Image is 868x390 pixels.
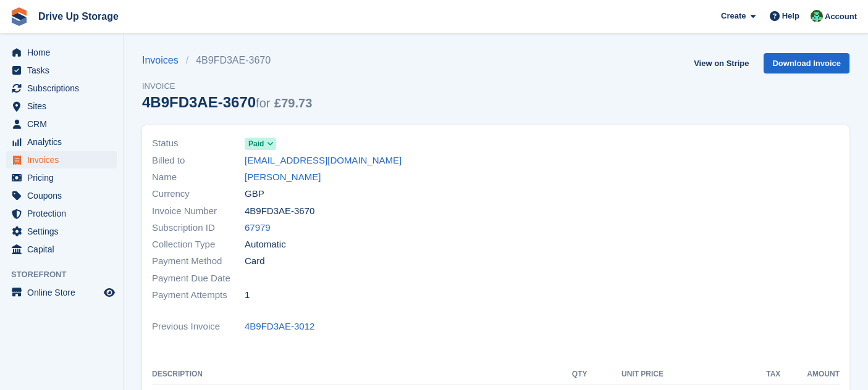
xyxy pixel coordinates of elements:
[152,320,245,334] span: Previous Invoice
[152,254,245,268] span: Payment Method
[6,169,117,186] a: menu
[274,96,312,110] span: £79.73
[6,80,117,97] a: menu
[27,133,101,151] span: Analytics
[6,205,117,222] a: menu
[27,115,101,133] span: CRM
[152,238,245,252] span: Collection Type
[102,285,117,300] a: Preview store
[6,241,117,258] a: menu
[245,320,314,334] a: 4B9FD3AE-3012
[6,187,117,204] a: menu
[142,80,312,93] span: Invoice
[764,53,849,73] a: Download Invoice
[142,53,312,68] nav: breadcrumbs
[721,10,746,22] span: Create
[27,223,101,240] span: Settings
[27,284,101,301] span: Online Store
[664,365,780,384] th: Tax
[152,170,245,185] span: Name
[6,62,117,79] a: menu
[152,187,245,201] span: Currency
[6,284,117,301] a: menu
[782,10,799,22] span: Help
[6,97,117,115] a: menu
[152,365,560,384] th: Description
[27,241,101,258] span: Capital
[780,365,840,384] th: Amount
[6,44,117,61] a: menu
[811,10,823,22] img: Camille
[27,44,101,61] span: Home
[689,53,754,73] a: View on Stripe
[245,221,271,235] a: 67979
[6,223,117,240] a: menu
[27,187,101,204] span: Coupons
[6,115,117,133] a: menu
[560,365,588,384] th: QTY
[245,170,321,185] a: [PERSON_NAME]
[245,154,402,168] a: [EMAIL_ADDRESS][DOMAIN_NAME]
[152,221,245,235] span: Subscription ID
[6,151,117,168] a: menu
[152,272,245,286] span: Payment Due Date
[33,6,124,27] a: Drive Up Storage
[245,187,264,201] span: GBP
[6,133,117,151] a: menu
[11,268,123,281] span: Storefront
[245,136,276,151] a: Paid
[152,204,245,218] span: Invoice Number
[245,204,314,218] span: 4B9FD3AE-3670
[27,62,101,79] span: Tasks
[27,169,101,186] span: Pricing
[152,288,245,302] span: Payment Attempts
[587,365,664,384] th: Unit Price
[27,80,101,97] span: Subscriptions
[256,96,270,110] span: for
[825,10,857,23] span: Account
[27,205,101,222] span: Protection
[142,94,312,110] div: 4B9FD3AE-3670
[245,254,265,268] span: Card
[10,7,28,26] img: stora-icon-8386f47178a22dfd0bd8f6a31ec36ba5ce8667c1dd55bd0f319d3a0aa187defe.svg
[27,97,101,115] span: Sites
[27,151,101,168] span: Invoices
[142,53,186,68] a: Invoices
[245,238,286,252] span: Automatic
[152,136,245,151] span: Status
[152,154,245,168] span: Billed to
[245,288,250,302] span: 1
[248,138,264,149] span: Paid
